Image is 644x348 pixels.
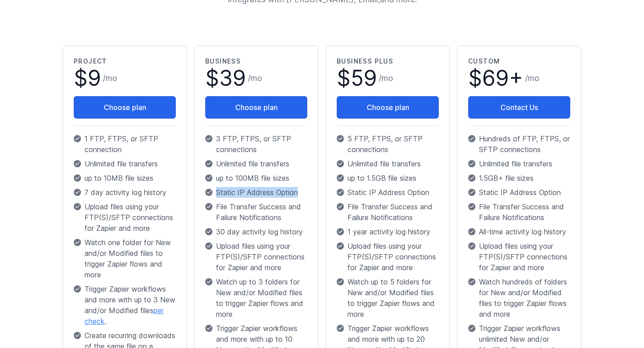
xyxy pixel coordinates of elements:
p: File Transfer Success and Failure Notifications [205,201,307,223]
p: 1.5GB+ file sizes [468,173,570,183]
h2: Business Plus [337,57,439,66]
p: File Transfer Success and Failure Notifications [337,201,439,223]
p: Unlimited file transfers [205,158,307,169]
p: 1 year activity log history [337,226,439,237]
p: 1 FTP, FTPS, or SFTP connection [74,133,176,155]
p: Unlimited file transfers [468,158,570,169]
p: Watch one folder for New and/or Modified files to trigger Zapier flows and more [74,237,176,280]
p: Unlimited file transfers [74,158,176,169]
p: 7 day activity log history [74,187,176,198]
p: Static IP Address Option [205,187,307,198]
p: Static IP Address Option [468,187,570,198]
span: $ [337,68,377,89]
p: 30 day activity log history [205,226,307,237]
h2: Business [205,57,307,66]
a: Contact Us [468,96,570,119]
h2: Custom [468,57,570,66]
span: 39 [219,65,246,91]
h2: Project [74,57,176,66]
p: All-time activity log history [468,226,570,237]
span: mo [106,73,117,83]
span: mo [528,73,539,83]
p: up to 10MB file sizes [74,173,176,183]
p: Hundreds of FTP, FTPS, or SFTP connections [468,133,570,155]
button: Choose plan [337,96,439,119]
p: up to 1.5GB file sizes [337,173,439,183]
span: $ [205,68,246,89]
span: / [103,72,117,85]
button: Choose plan [205,96,307,119]
p: Upload files using your FTP(S)/SFTP connections for Zapier and more [337,241,439,273]
p: File Transfer Success and Failure Notifications [468,201,570,223]
iframe: Drift Widget Chat Controller [599,303,633,337]
a: per check [85,306,164,326]
span: mo [381,73,393,83]
p: Upload files using your FTP(S)/SFTP connections for Zapier and more [468,241,570,273]
p: Static IP Address Option [337,187,439,198]
span: Trigger Zapier workflows and more with up to 3 New and/or Modified files . [85,284,176,327]
button: Choose plan [74,96,176,119]
p: 5 FTP, FTPS, or SFTP connections [337,133,439,155]
p: Watch up to 5 folders for New and/or Modified files to trigger Zapier flows and more [337,276,439,319]
span: mo [250,73,262,83]
span: / [248,72,262,85]
span: 69+ [482,65,523,91]
p: up to 100MB file sizes [205,173,307,183]
span: / [525,72,539,85]
span: $ [468,68,523,89]
span: 9 [88,65,101,91]
span: 59 [351,65,377,91]
p: Upload files using your FTP(S)/SFTP connections for Zapier and more [74,201,176,233]
p: 3 FTP, FTPS, or SFTP connections [205,133,307,155]
p: Upload files using your FTP(S)/SFTP connections for Zapier and more [205,241,307,273]
p: Watch hundreds of folders for New and/or Modified files to trigger Zapier flows and more [468,276,570,319]
span: / [379,72,393,85]
p: Unlimited file transfers [337,158,439,169]
p: Watch up to 3 folders for New and/or Modified files to trigger Zapier flows and more [205,276,307,319]
span: $ [74,68,101,89]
